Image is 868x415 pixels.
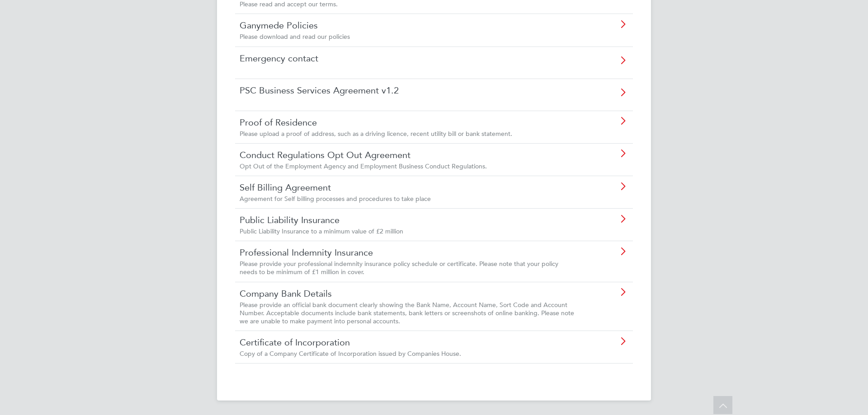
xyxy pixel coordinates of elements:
[240,182,577,193] a: Self Billing Agreement
[240,33,350,41] span: Please download and read our policies
[240,301,574,325] span: Please provide an official bank document clearly showing the Bank Name, Account Name, Sort Code a...
[240,288,577,299] a: Company Bank Details
[240,117,577,128] a: Proof of Residence
[240,162,487,170] span: Opt Out of the Employment Agency and Employment Business Conduct Regulations.
[240,260,558,276] span: Please provide your professional indemnity insurance policy schedule or certificate. Please note ...
[240,227,403,235] span: Public Liability Insurance to a minimum value of £2 million
[240,214,577,226] a: Public Liability Insurance
[240,19,577,31] a: Ganymede Policies
[240,84,577,96] a: PSC Business Services Agreement v1.2
[240,247,577,258] a: Professional Indemnity Insurance
[240,336,577,348] a: Certificate of Incorporation
[240,350,461,358] span: Copy of a Company Certificate of Incorporation issued by Companies House.
[240,195,431,203] span: Agreement for Self billing processes and procedures to take place
[240,149,577,161] a: Conduct Regulations Opt Out Agreement
[240,52,577,64] a: Emergency contact
[240,130,512,138] span: Please upload a proof of address, such as a driving licence, recent utility bill or bank statement.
